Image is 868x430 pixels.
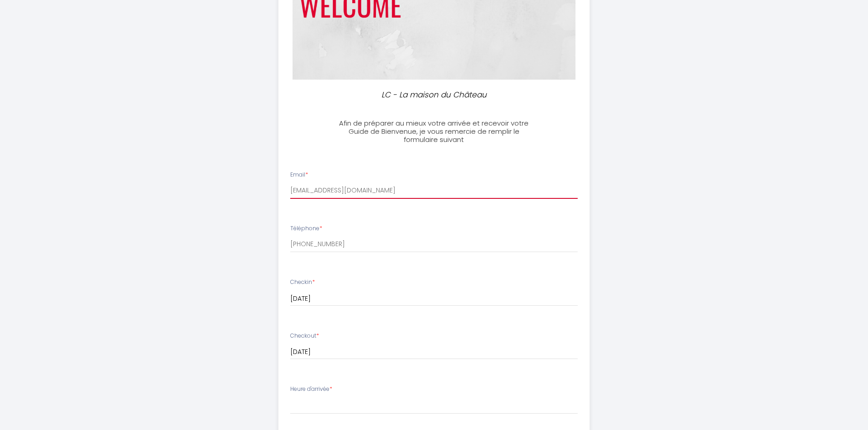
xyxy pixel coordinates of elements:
[290,332,319,340] label: Checkout
[337,89,532,101] p: LC - La maison du Château
[290,224,322,233] label: Téléphone
[290,171,308,179] label: Email
[290,385,332,394] label: Heure d'arrivée
[290,278,315,287] label: Checkin
[333,119,535,144] h3: Afin de préparer au mieux votre arrivée et recevoir votre Guide de Bienvenue, je vous remercie de...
